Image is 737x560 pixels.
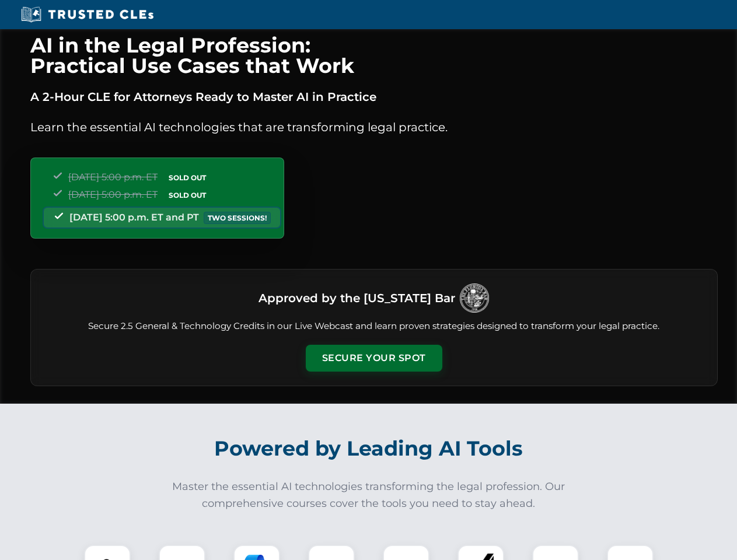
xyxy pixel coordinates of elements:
img: Logo [460,283,489,313]
span: [DATE] 5:00 p.m. ET [68,189,158,200]
span: SOLD OUT [165,189,210,201]
h2: Powered by Leading AI Tools [46,428,692,469]
button: Secure Your Spot [306,345,442,372]
p: Secure 2.5 General & Technology Credits in our Live Webcast and learn proven strategies designed ... [45,320,703,333]
p: Master the essential AI technologies transforming the legal profession. Our comprehensive courses... [165,478,573,512]
span: [DATE] 5:00 p.m. ET [68,171,158,183]
p: A 2-Hour CLE for Attorneys Ready to Master AI in Practice [30,87,718,106]
h3: Approved by the [US_STATE] Bar [259,288,455,309]
span: SOLD OUT [165,171,210,184]
img: Trusted CLEs [18,6,157,23]
h1: AI in the Legal Profession: Practical Use Cases that Work [30,35,718,76]
p: Learn the essential AI technologies that are transforming legal practice. [30,118,718,136]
